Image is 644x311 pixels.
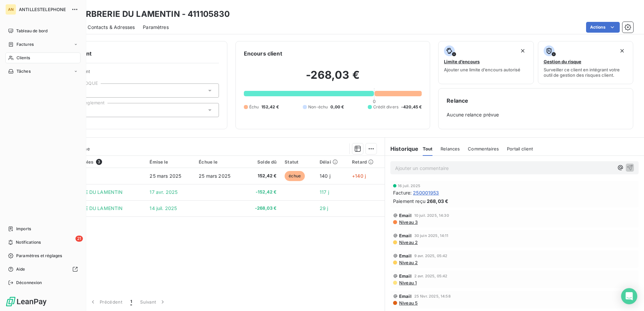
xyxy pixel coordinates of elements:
[59,8,230,20] h3: LA MARBRERIE DU LAMENTIN - 411105830
[308,104,328,110] span: Non-échu
[352,173,366,179] span: +140 j
[5,39,80,50] a: Factures
[126,295,136,309] button: 1
[130,299,132,305] span: 1
[261,104,279,110] span: 152,42 €
[414,294,451,298] span: 25 févr. 2025, 14:58
[414,274,448,278] span: 2 avr. 2025, 05:42
[352,159,381,165] div: Retard
[150,205,177,211] span: 14 juil. 2025
[399,233,412,238] span: Email
[150,189,178,195] span: 17 avr. 2025
[75,236,83,242] span: 21
[248,189,277,196] span: -152,42 €
[285,159,312,165] div: Statut
[414,254,448,258] span: 9 avr. 2025, 05:42
[16,28,47,34] span: Tableau de bord
[5,296,47,307] img: Logo LeanPay
[5,66,80,77] a: Tâches
[393,189,412,196] span: Facture :
[398,260,418,265] span: Niveau 2
[248,159,277,165] div: Solde dû
[5,264,80,275] a: Aide
[17,55,30,61] span: Clients
[393,198,425,205] span: Paiement reçu
[385,145,419,153] h6: Historique
[5,53,80,63] a: Clients
[414,234,449,238] span: 30 juin 2025, 14:11
[320,159,344,165] div: Délai
[16,280,42,286] span: Déconnexion
[544,67,627,78] span: Surveiller ce client en intégrant votre outil de gestion des risques client.
[399,293,412,299] span: Email
[52,205,123,211] span: VIR MARBRERIE DU LAMENTIN
[398,280,417,285] span: Niveau 1
[441,146,460,151] span: Relances
[143,24,169,31] span: Paramètres
[244,68,422,89] h2: -268,03 €
[136,295,170,309] button: Suivant
[17,68,31,74] span: Tâches
[621,288,637,304] div: Open Intercom Messenger
[5,4,16,15] div: AN
[401,104,422,110] span: -420,45 €
[199,173,230,179] span: 25 mars 2025
[244,49,282,58] h6: Encours client
[16,226,31,232] span: Imports
[399,253,412,258] span: Email
[248,205,277,212] span: -268,03 €
[399,213,412,218] span: Email
[586,22,620,33] button: Actions
[54,69,219,78] span: Propriétés Client
[150,173,181,179] span: 25 mars 2025
[414,213,449,217] span: 10 juil. 2025, 14:30
[52,189,123,195] span: VIR MARBRERIE DU LAMENTIN
[444,67,520,72] span: Ajouter une limite d’encours autorisé
[507,146,533,151] span: Portail client
[444,59,480,64] span: Limite d’encours
[96,159,102,165] span: 3
[16,266,25,272] span: Aide
[285,171,305,181] span: échue
[41,49,219,58] h6: Informations client
[320,189,329,195] span: 117 j
[249,104,259,110] span: Échu
[16,253,62,259] span: Paramètres et réglages
[427,198,448,205] span: 268,03 €
[330,104,344,110] span: 0,00 €
[88,24,135,31] span: Contacts & Adresses
[544,59,581,64] span: Gestion du risque
[320,205,328,211] span: 29 j
[199,159,240,165] div: Échue le
[52,159,142,165] div: Pièces comptables
[398,240,418,245] span: Niveau 2
[438,41,534,84] button: Limite d’encoursAjouter une limite d’encours autorisé
[19,7,67,12] span: ANTILLESTELEPHONE
[16,239,41,245] span: Notifications
[398,219,418,225] span: Niveau 3
[538,41,633,84] button: Gestion du risqueSurveiller ce client en intégrant votre outil de gestion des risques client.
[150,159,191,165] div: Émise le
[5,26,80,36] a: Tableau de bord
[398,184,420,188] span: 16 juil. 2025
[447,111,625,118] span: Aucune relance prévue
[468,146,499,151] span: Commentaires
[320,173,330,179] span: 140 j
[373,104,398,110] span: Crédit divers
[423,146,433,151] span: Tout
[413,189,439,196] span: 250001953
[399,273,412,279] span: Email
[86,295,126,309] button: Précédent
[5,250,80,261] a: Paramètres et réglages
[17,41,34,47] span: Factures
[373,99,376,104] span: 0
[398,300,418,306] span: Niveau 5
[248,173,277,179] span: 152,42 €
[5,223,80,234] a: Imports
[447,97,625,105] h6: Relance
